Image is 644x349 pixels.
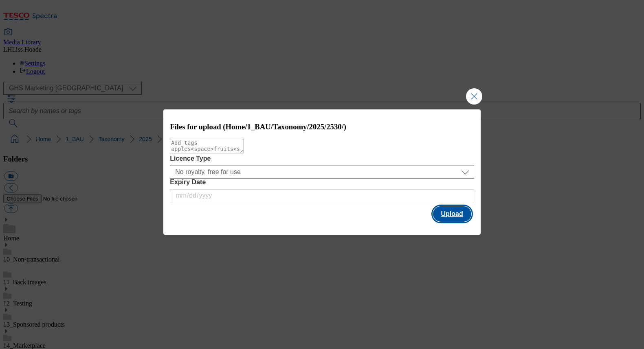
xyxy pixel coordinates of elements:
h3: Files for upload (Home/1_BAU/Taxonomy/2025/2530/) [170,122,474,131]
button: Close Modal [466,88,482,105]
label: Licence Type [170,155,474,162]
label: Expiry Date [170,179,474,186]
button: Upload [433,206,471,222]
div: Modal [163,109,481,235]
